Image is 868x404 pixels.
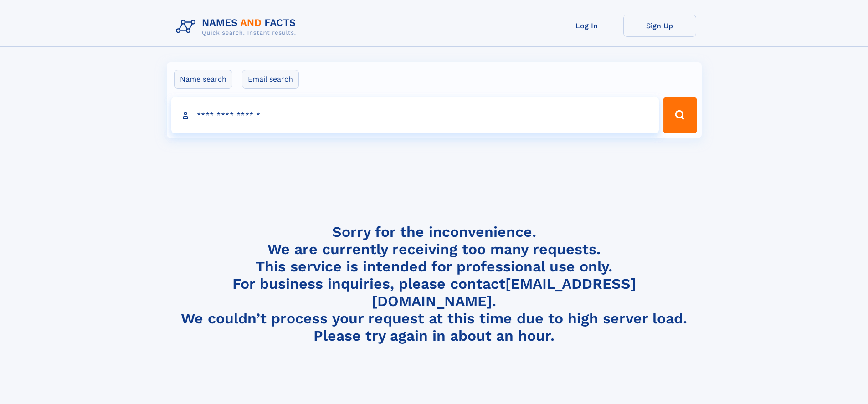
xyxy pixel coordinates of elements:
[172,223,696,345] h4: Sorry for the inconvenience. We are currently receiving too many requests. This service is intend...
[242,70,299,89] label: Email search
[623,15,696,37] a: Sign Up
[663,97,697,133] button: Search Button
[172,15,303,39] img: Logo Names and Facts
[171,97,659,133] input: search input
[372,275,636,310] a: [EMAIL_ADDRESS][DOMAIN_NAME]
[174,70,232,89] label: Name search
[550,15,623,37] a: Log In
